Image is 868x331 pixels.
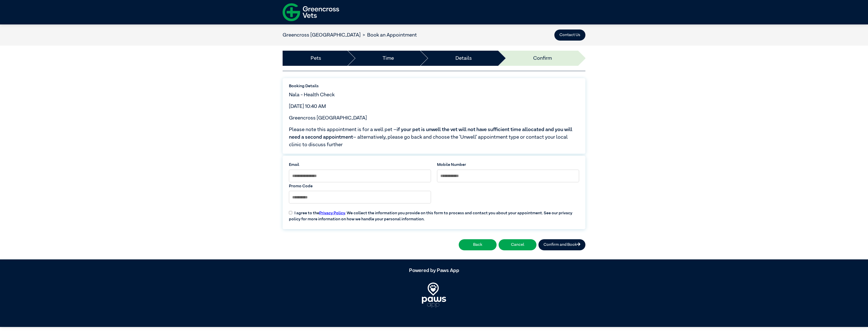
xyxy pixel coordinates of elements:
button: Confirm and Book [538,239,585,250]
input: I agree to thePrivacy Policy. We collect the information you provide on this form to process and ... [289,211,292,214]
label: Booking Details [289,83,579,89]
span: Please note this appointment is for a well pet – – alternatively, please go back and choose the ‘... [289,126,579,148]
button: Contact Us [554,29,585,41]
span: if your pet is unwell the vet will not have sufficient time allocated and you will need a second ... [289,127,572,140]
a: Time [383,54,394,62]
label: Email [289,162,431,168]
label: Promo Code [289,183,431,189]
img: f-logo [283,1,339,23]
img: PawsApp [422,283,446,308]
label: I agree to the . We collect the information you provide on this form to process and contact you a... [286,206,582,222]
nav: breadcrumb [283,31,417,39]
span: [DATE] 10:40 AM [289,104,326,109]
button: Cancel [499,239,536,250]
li: Book an Appointment [361,31,417,39]
label: Mobile Number [437,162,579,168]
h5: Powered by Paws App [283,267,585,274]
span: Greencross [GEOGRAPHIC_DATA] [289,115,367,121]
a: Greencross [GEOGRAPHIC_DATA] [283,33,361,38]
a: Details [455,54,472,62]
span: Nala - Health Check [289,92,335,97]
button: Back [459,239,497,250]
a: Pets [311,54,321,62]
a: Privacy Policy [319,211,345,215]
